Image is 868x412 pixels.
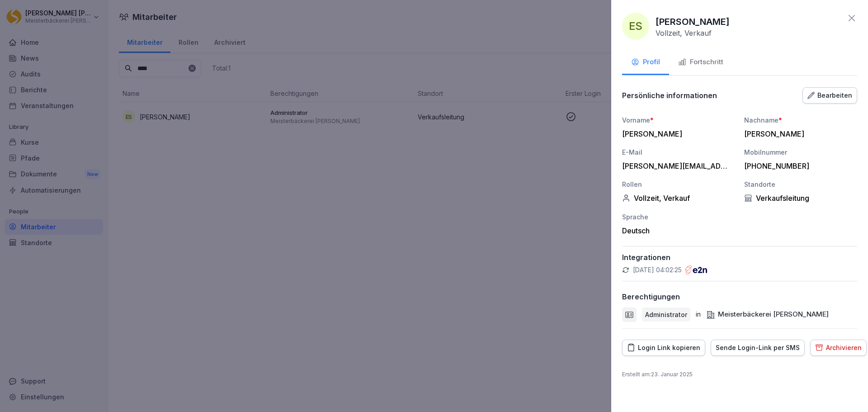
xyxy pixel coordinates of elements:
[802,87,857,104] button: Bearbeiten
[622,115,735,125] div: Vorname
[678,57,723,67] div: Fortschritt
[622,161,731,170] div: [PERSON_NAME][EMAIL_ADDRESS][PERSON_NAME][DOMAIN_NAME]
[744,161,853,170] div: [PHONE_NUMBER]
[622,226,735,235] div: Deutsch
[744,180,857,189] div: Standorte
[631,57,660,67] div: Profil
[627,343,700,353] div: Login Link kopieren
[656,15,730,28] p: [PERSON_NAME]
[744,147,857,157] div: Mobilnummer
[622,292,680,301] p: Berechtigungen
[706,309,829,320] div: Meisterbäckerei [PERSON_NAME]
[815,343,862,353] div: Archivieren
[744,115,857,125] div: Nachname
[622,13,649,40] div: ES
[622,212,735,222] div: Sprache
[622,340,705,356] button: Login Link kopieren
[716,343,800,353] div: Sende Login-Link per SMS
[645,310,687,319] p: Administrator
[696,309,701,320] p: in
[744,129,853,138] div: [PERSON_NAME]
[622,129,731,138] div: [PERSON_NAME]
[622,91,717,100] p: Persönliche informationen
[622,194,735,203] div: Vollzeit, Verkauf
[807,90,852,100] div: Bearbeiten
[711,340,805,356] button: Sende Login-Link per SMS
[685,265,707,275] img: e2n.png
[656,28,712,38] p: Vollzeit, Verkauf
[622,51,669,75] button: Profil
[810,340,867,356] button: Archivieren
[669,51,732,75] button: Fortschritt
[622,370,857,379] p: Erstellt am : 23. Januar 2025
[622,147,735,157] div: E-Mail
[633,265,682,275] p: [DATE] 04:02:25
[744,194,857,203] div: Verkaufsleitung
[622,253,857,262] p: Integrationen
[622,180,735,189] div: Rollen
